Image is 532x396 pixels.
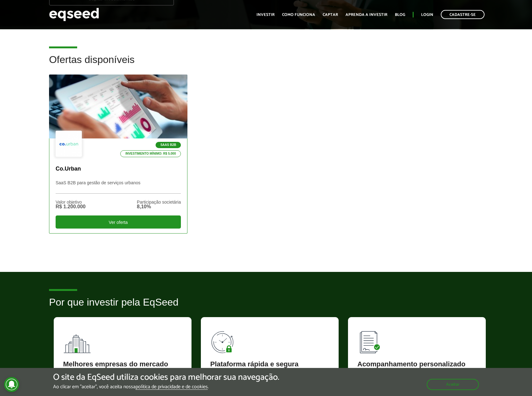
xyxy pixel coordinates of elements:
a: Aprenda a investir [346,13,387,17]
p: Ao clicar em "aceitar", você aceita nossa . [53,384,279,390]
img: 90x90_lista.svg [357,326,385,355]
div: 8,10% [137,204,181,209]
a: política de privacidade e de cookies [136,384,208,390]
p: Investimento mínimo: R$ 5.000 [120,150,181,157]
button: Aceitar [427,379,479,390]
img: 90x90_fundos.svg [63,326,91,355]
div: Melhores empresas do mercado [63,361,182,368]
div: Valor objetivo [56,200,86,204]
p: Co.Urban [56,166,181,172]
h5: O site da EqSeed utiliza cookies para melhorar sua navegação. [53,373,279,382]
div: Acompanhamento personalizado [357,361,476,368]
p: SaaS B2B [156,142,181,148]
div: Participação societária [137,200,181,204]
div: Plataforma rápida e segura [210,361,329,368]
img: EqSeed [49,6,99,23]
a: Como funciona [282,13,315,17]
img: 90x90_tempo.svg [210,326,238,355]
a: Investir [256,13,275,17]
h2: Ofertas disponíveis [49,54,483,75]
div: R$ 1.200.000 [56,204,86,209]
a: Cadastre-se [441,10,485,19]
a: Login [421,13,433,17]
a: SaaS B2B Investimento mínimo: R$ 5.000 Co.Urban SaaS B2B para gestão de serviços urbanos Valor ob... [49,75,187,233]
div: Ver oferta [56,215,181,229]
a: Blog [395,13,405,17]
h2: Por que investir pela EqSeed [49,297,483,317]
p: SaaS B2B para gestão de serviços urbanos [56,180,181,194]
a: Captar [323,13,338,17]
